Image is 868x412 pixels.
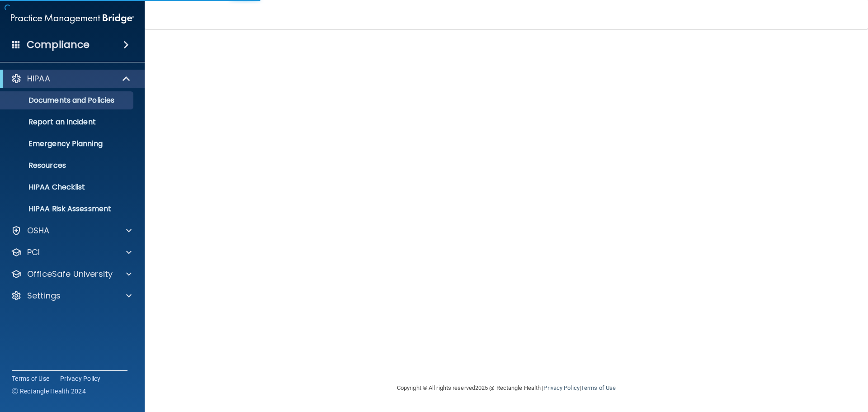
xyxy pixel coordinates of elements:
a: OfficeSafe University [11,269,132,279]
p: Emergency Planning [6,139,129,148]
p: HIPAA Checklist [6,183,129,192]
a: Terms of Use [12,374,49,383]
a: Terms of Use [581,384,616,391]
p: Resources [6,161,129,170]
p: Report an Incident [6,118,129,127]
a: HIPAA [11,73,131,84]
a: OSHA [11,225,132,236]
p: HIPAA Risk Assessment [6,204,129,213]
p: Settings [27,290,61,301]
a: Settings [11,290,132,301]
a: Privacy Policy [60,374,101,383]
span: Ⓒ Rectangle Health 2024 [12,387,86,396]
p: HIPAA [27,73,50,84]
p: OSHA [27,225,50,236]
a: Privacy Policy [543,384,579,391]
div: Copyright © All rights reserved 2025 @ Rectangle Health | | [341,374,671,403]
p: OfficeSafe University [27,269,113,279]
h4: Compliance [27,38,90,51]
img: PMB logo [11,9,134,28]
a: PCI [11,247,132,258]
p: PCI [27,247,40,258]
p: Documents and Policies [6,96,129,105]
